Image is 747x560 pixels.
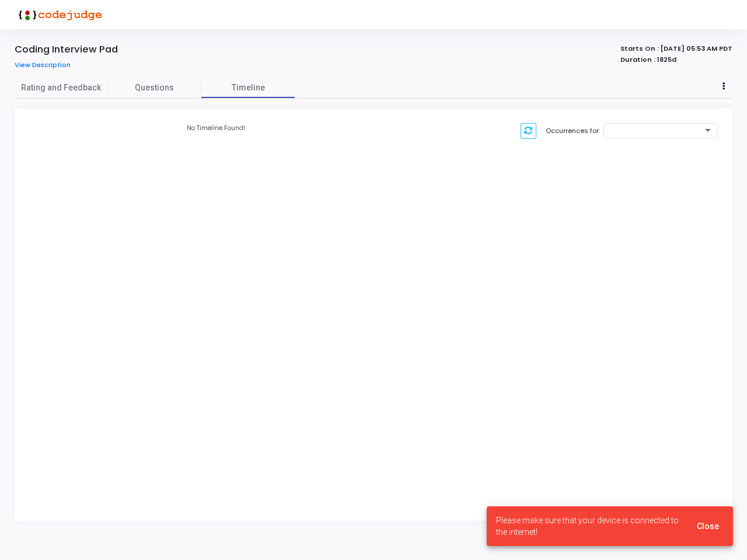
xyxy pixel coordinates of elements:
div: Coding Interview Pad [15,44,118,55]
img: logo [15,3,102,26]
span: Rating and Feedback [15,82,108,94]
strong: Starts On : [DATE] 05:53 AM PDT [620,44,732,53]
strong: Duration : 1825d [620,55,676,64]
span: Questions [108,82,201,94]
a: View Description [15,61,79,69]
span: Close [697,521,719,531]
div: No Timeline Found! [29,123,403,136]
label: Occurrences for: [546,126,600,136]
button: Close [687,516,728,537]
span: Timeline [232,82,265,94]
span: Please make sure that your device is connected to the internet! [496,514,683,538]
